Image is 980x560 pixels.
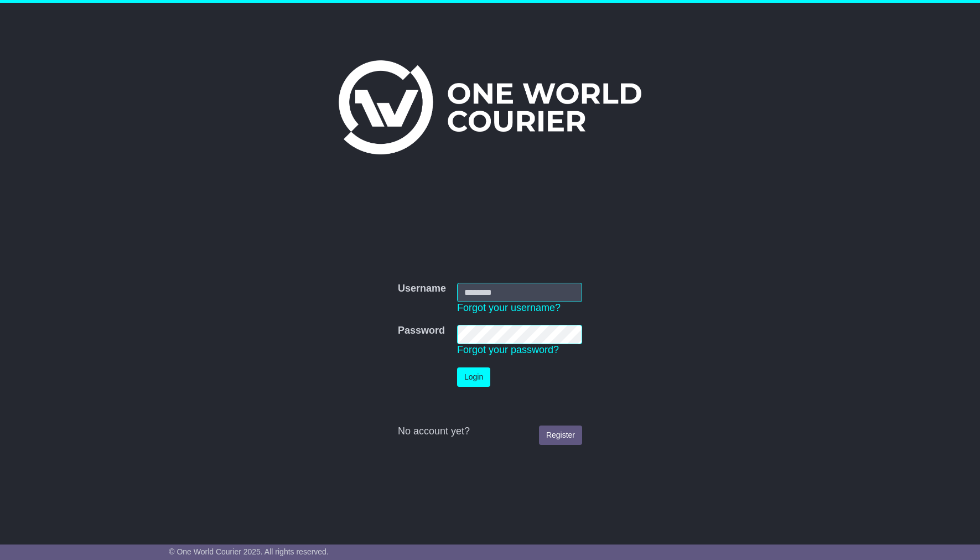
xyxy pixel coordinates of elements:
span: © One World Courier 2025. All rights reserved. [169,547,329,556]
img: One World [339,60,641,154]
a: Forgot your username? [457,302,561,313]
label: Password [398,325,445,337]
a: Register [539,426,582,445]
a: Forgot your password? [457,344,559,355]
label: Username [398,283,446,295]
div: No account yet? [398,426,582,438]
button: Login [457,367,490,387]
